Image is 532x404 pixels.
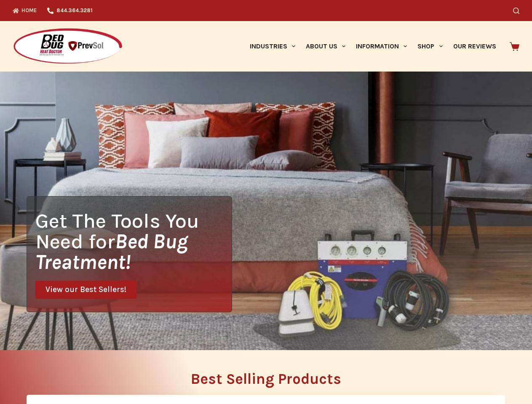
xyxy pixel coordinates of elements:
h2: Best Selling Products [27,372,505,386]
a: Information [351,21,412,72]
a: Industries [244,21,300,72]
a: View our Best Sellers! [35,281,136,299]
i: Bed Bug Treatment! [35,229,188,274]
a: Shop [412,21,448,72]
span: View our Best Sellers! [45,286,126,294]
button: Search [513,8,519,14]
img: Prevsol/Bed Bug Heat Doctor [13,28,123,65]
nav: Primary [244,21,501,72]
a: Our Reviews [448,21,501,72]
h1: Get The Tools You Need for [35,210,232,272]
a: About Us [300,21,350,72]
